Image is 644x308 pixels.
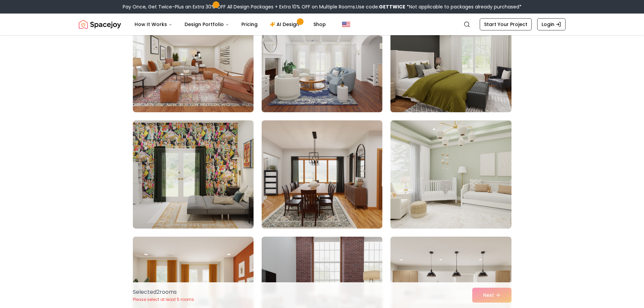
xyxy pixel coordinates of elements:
button: How It Works [129,18,178,31]
a: Pricing [236,18,263,31]
a: Start Your Project [480,18,532,30]
a: Spacejoy [79,18,121,31]
span: Use code: [356,3,405,10]
a: AI Design [264,18,307,31]
a: Login [537,18,566,30]
b: GETTWICE [379,3,405,10]
img: Room room-31 [133,4,254,112]
div: Pay Once, Get Twice-Plus an Extra 30% OFF All Design Packages + Extra 10% OFF on Multiple Rooms. [123,3,522,10]
img: Room room-32 [262,4,382,112]
button: Design Portfolio [179,18,235,31]
img: United States [342,20,350,28]
img: Room room-36 [390,120,511,229]
img: Room room-33 [387,1,514,115]
img: Spacejoy Logo [79,18,121,31]
nav: Main [129,18,331,31]
nav: Global [79,14,566,35]
img: Room room-34 [133,120,254,229]
span: *Not applicable to packages already purchased* [405,3,522,10]
img: Room room-35 [262,120,382,229]
a: Shop [308,18,331,31]
p: Selected 2 room s [133,288,194,296]
p: Please select at least 5 rooms [133,297,194,302]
